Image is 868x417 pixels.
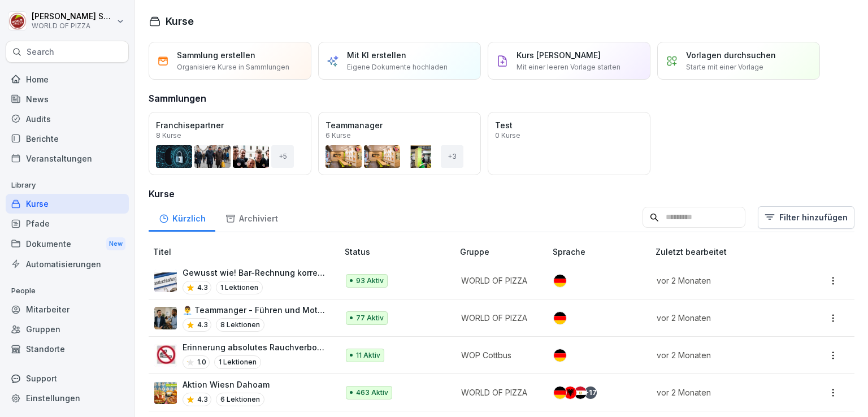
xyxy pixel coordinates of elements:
p: 0 Kurse [495,132,520,139]
img: al.svg [564,386,576,399]
a: Teammanager6 Kurse+3 [318,112,481,175]
div: New [106,237,125,250]
p: 👨‍💼 Teammanger - Führen und Motivation von Mitarbeitern [183,304,327,316]
p: Aktion Wiesn Dahoam [183,379,270,390]
p: 1.0 [197,357,206,367]
div: + 5 [271,145,294,168]
p: WOP Cottbus [461,349,535,361]
a: Pfade [6,214,129,233]
p: Mit KI erstellen [347,49,406,61]
p: Gruppe [460,246,548,258]
img: eg.svg [574,386,587,399]
p: Sammlung erstellen [177,49,255,61]
p: Eigene Dokumente hochladen [347,62,448,72]
img: pd3gr0k7uzjs8bg588bob4hx.png [154,344,177,367]
p: 1 Lektionen [216,281,263,294]
p: Library [6,176,129,194]
div: Dokumente [6,233,129,254]
a: Test0 Kurse [488,112,650,175]
img: de.svg [554,386,566,399]
a: Gruppen [6,319,129,339]
p: Kurs [PERSON_NAME] [517,49,601,61]
img: ohhd80l18yea4i55etg45yot.png [154,307,177,329]
h3: Sammlungen [149,92,206,105]
a: Mitarbeiter [6,299,129,319]
a: Berichte [6,129,129,149]
a: Einstellungen [6,388,129,408]
p: 4.3 [197,320,208,330]
img: hdz75wm9swzuwdvoxjbi6om3.png [154,270,177,292]
p: 4.3 [197,394,208,405]
p: WORLD OF PIZZA [461,275,535,286]
h1: Kurse [166,14,194,29]
p: Organisiere Kurse in Sammlungen [177,62,289,72]
p: 6 Kurse [325,132,351,139]
a: Standorte [6,339,129,359]
a: Archiviert [215,203,288,232]
p: Zuletzt bearbeitet [656,246,804,258]
img: de.svg [554,275,566,287]
a: Home [6,69,129,89]
p: 1 Lektionen [214,355,261,369]
p: 77 Aktiv [356,313,384,323]
p: 463 Aktiv [356,388,388,398]
p: 8 Lektionen [216,318,264,332]
p: 6 Lektionen [216,393,264,406]
button: Filter hinzufügen [758,206,854,229]
p: Gewusst wie! Bar-Rechnung korrekt in der Kasse verbuchen. [183,267,327,279]
p: 11 Aktiv [356,350,380,360]
p: 4.3 [197,283,208,293]
div: + 3 [441,145,463,168]
p: 93 Aktiv [356,276,384,286]
p: vor 2 Monaten [657,349,790,361]
a: Veranstaltungen [6,149,129,168]
a: Franchisepartner8 Kurse+5 [149,112,311,175]
p: Sprache [553,246,650,258]
p: Status [345,246,455,258]
p: Franchisepartner [156,119,304,131]
p: Starte mit einer Vorlage [686,62,763,72]
div: Support [6,368,129,388]
p: [PERSON_NAME] Seraphim [32,12,114,21]
p: Vorlagen durchsuchen [686,49,776,61]
p: WORLD OF PIZZA [461,312,535,324]
p: vor 2 Monaten [657,312,790,324]
p: People [6,282,129,300]
h3: Kurse [149,187,854,201]
p: Search [27,46,54,58]
p: Mit einer leeren Vorlage starten [517,62,620,72]
p: Test [495,119,643,131]
a: News [6,89,129,109]
p: 8 Kurse [156,132,181,139]
p: Titel [153,246,340,258]
img: tlfwtewhtshhigq7h0svolsu.png [154,381,177,404]
a: DokumenteNew [6,233,129,254]
a: Audits [6,109,129,129]
p: vor 2 Monaten [657,386,790,398]
p: Erinnerung absolutes Rauchverbot im Firmenfahrzeug [183,341,327,353]
a: Kürzlich [149,203,215,232]
p: Teammanager [325,119,474,131]
p: WORLD OF PIZZA [461,386,535,398]
img: de.svg [554,312,566,324]
p: WORLD OF PIZZA [32,22,114,30]
img: de.svg [554,349,566,362]
a: Kurse [6,194,129,214]
p: vor 2 Monaten [657,275,790,286]
a: Automatisierungen [6,254,129,274]
div: + 17 [584,386,597,399]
